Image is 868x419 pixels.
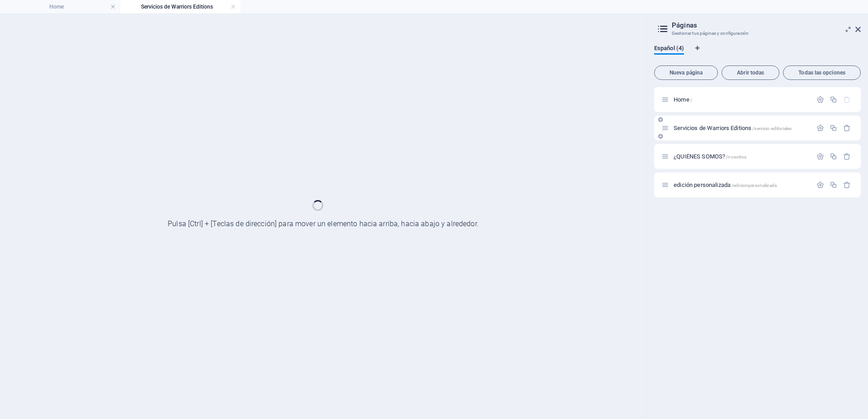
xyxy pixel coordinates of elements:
[830,96,837,103] div: Duplicar
[843,96,851,103] div: La página principal no puede eliminarse
[726,154,746,159] span: /nosotros
[843,181,851,189] div: Eliminar
[726,70,775,75] span: Abrir todas
[816,96,824,103] div: Configuración
[674,153,746,160] span: Haz clic para abrir la página
[787,70,857,75] span: Todas las opciones
[674,125,792,131] span: Haz clic para abrir la página
[654,43,684,56] span: Español (4)
[672,21,861,29] h2: Páginas
[671,125,812,131] div: Servicios de Warriors Editions/servicio-editoriales
[830,153,837,160] div: Duplicar
[843,153,851,160] div: Eliminar
[672,29,843,37] h3: Gestionar tus páginas y configuración
[654,45,861,62] div: Pestañas de idiomas
[671,182,812,188] div: edición personalizada/edicionpersonalizada
[671,154,812,159] div: ¿QUIÉNES SOMOS?/nosotros
[658,70,714,75] span: Nueva página
[671,97,812,102] div: Home/
[654,65,718,80] button: Nueva página
[674,96,692,103] span: Haz clic para abrir la página
[830,181,837,189] div: Duplicar
[816,181,824,189] div: Configuración
[843,124,851,132] div: Eliminar
[674,182,777,188] span: Haz clic para abrir la página
[722,65,779,80] button: Abrir todas
[816,153,824,160] div: Configuración
[783,65,861,80] button: Todas las opciones
[752,126,792,131] span: /servicio-editoriales
[731,183,777,188] span: /edicionpersonalizada
[120,2,241,12] h4: Servicios de Warriors Editions
[830,124,837,132] div: Duplicar
[816,124,824,132] div: Configuración
[690,98,692,102] span: /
